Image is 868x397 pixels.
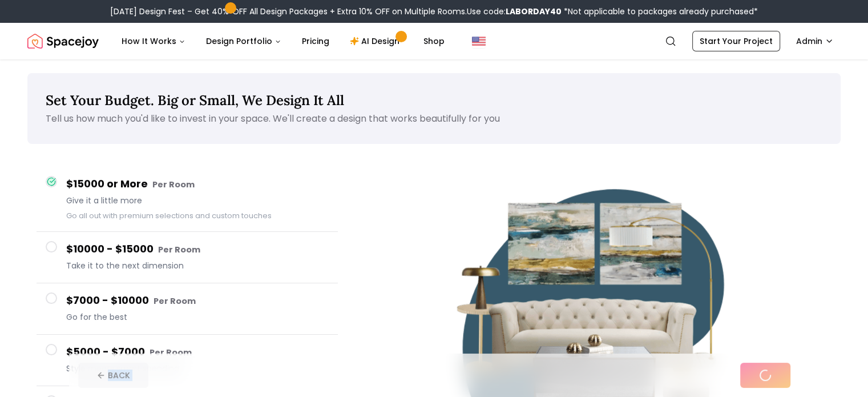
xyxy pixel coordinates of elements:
[46,91,344,109] span: Set Your Budget. Big or Small, We Design It All
[37,167,338,232] button: $15000 or More Per RoomGive it a little moreGo all out with premium selections and custom touches
[152,179,195,190] small: Per Room
[692,31,780,51] a: Start Your Project
[789,31,841,51] button: Admin
[66,363,329,374] span: Style meets smart spending
[66,260,329,271] span: Take it to the next dimension
[158,244,200,255] small: Per Room
[341,30,412,53] a: AI Design
[66,195,329,206] span: Give it a little more
[46,112,822,126] p: Tell us how much you'd like to invest in your space. We'll create a design that works beautifully...
[467,6,562,17] span: Use code:
[414,30,454,53] a: Shop
[37,335,338,386] button: $5000 - $7000 Per RoomStyle meets smart spending
[112,30,454,53] nav: Main
[27,23,841,59] nav: Global
[154,295,196,307] small: Per Room
[150,347,192,358] small: Per Room
[66,311,329,323] span: Go for the best
[66,211,272,220] small: Go all out with premium selections and custom touches
[66,176,329,193] h4: $15000 or More
[66,344,329,360] h4: $5000 - $7000
[37,232,338,283] button: $10000 - $15000 Per RoomTake it to the next dimension
[472,34,486,48] img: United States
[27,30,99,53] a: Spacejoy
[66,292,329,309] h4: $7000 - $10000
[562,6,758,17] span: *Not applicable to packages already purchased*
[110,6,758,17] div: [DATE] Design Fest – Get 40% OFF All Design Packages + Extra 10% OFF on Multiple Rooms.
[197,30,290,53] button: Design Portfolio
[66,241,329,258] h4: $10000 - $15000
[37,283,338,335] button: $7000 - $10000 Per RoomGo for the best
[112,30,195,53] button: How It Works
[293,30,338,53] a: Pricing
[27,30,99,53] img: Spacejoy Logo
[506,6,562,17] b: LABORDAY40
